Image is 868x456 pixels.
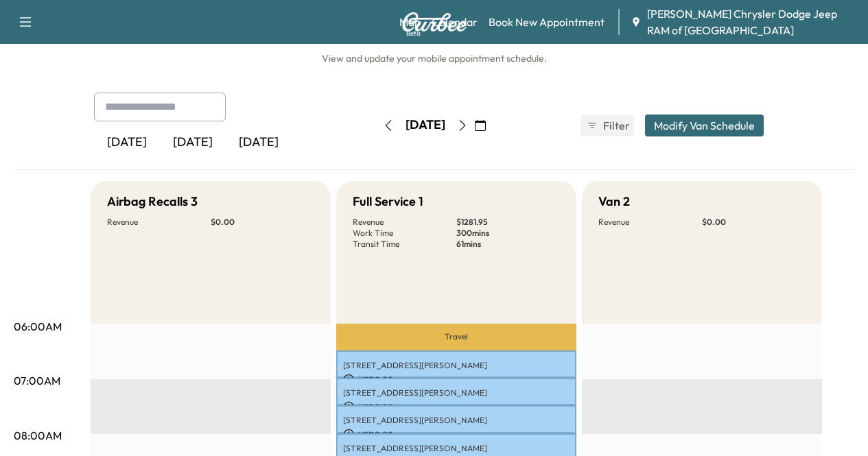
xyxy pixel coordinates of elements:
[343,443,570,454] p: [STREET_ADDRESS][PERSON_NAME]
[456,217,560,228] p: $ 1281.95
[353,239,456,250] p: Transit Time
[226,127,292,158] div: [DATE]
[432,14,478,30] a: Calendar
[645,115,764,136] button: Modify Van Schedule
[14,318,62,335] p: 06:00AM
[580,115,634,136] button: Filter
[160,127,226,158] div: [DATE]
[598,192,630,211] h5: Van 2
[489,14,605,30] a: Book New Appointment
[603,117,628,134] span: Filter
[343,401,570,413] p: USD 0.00
[336,324,576,350] p: Travel
[343,415,570,426] p: [STREET_ADDRESS][PERSON_NAME]
[343,429,570,441] p: USD 0.00
[353,192,423,211] h5: Full Service 1
[647,5,857,38] span: [PERSON_NAME] Chrysler Dodge Jeep RAM of [GEOGRAPHIC_DATA]
[14,427,62,444] p: 08:00AM
[343,374,570,386] p: USD 0.00
[456,239,560,250] p: 61 mins
[406,28,421,38] div: Beta
[399,14,421,30] a: MapBeta
[14,372,60,389] p: 07:00AM
[343,387,570,398] p: [STREET_ADDRESS][PERSON_NAME]
[107,217,211,228] p: Revenue
[211,217,314,228] p: $ 0.00
[406,117,445,134] div: [DATE]
[343,360,570,371] p: [STREET_ADDRESS][PERSON_NAME]
[598,217,702,228] p: Revenue
[456,228,560,239] p: 300 mins
[94,127,160,158] div: [DATE]
[14,51,854,65] h6: View and update your mobile appointment schedule.
[702,217,806,228] p: $ 0.00
[353,217,456,228] p: Revenue
[107,192,198,211] h5: Airbag Recalls 3
[353,228,456,239] p: Work Time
